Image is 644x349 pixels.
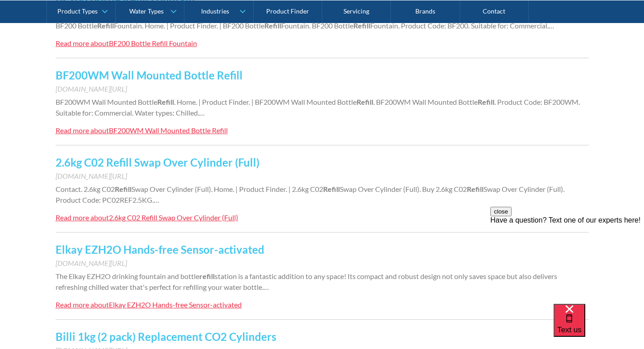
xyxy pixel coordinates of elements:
[478,98,494,106] strong: Refill
[129,7,164,15] div: Water Types
[56,21,97,30] span: BF200 Bottle
[109,300,242,309] div: Elkay EZH2O Hands-free Sensor-activated
[56,330,276,343] a: Billi 1kg (2 pack) Replacement CO2 Cylinders
[201,7,229,15] div: Industries
[56,258,589,269] div: [DOMAIN_NAME][URL]
[56,69,243,82] a: BF200WM Wall Mounted Bottle Refill
[56,272,199,280] span: The Elkay EZH2O drinking fountain and bottle
[56,126,109,135] div: Read more about
[56,272,557,291] span: station is a fantastic addition to any space! Its compact and robust design not only saves space ...
[264,21,281,30] strong: Refill
[57,7,98,15] div: Product Types
[340,185,467,193] span: Swap Over Cylinder (Full). Buy 2.6kg C02
[56,98,157,106] span: BF200WM Wall Mounted Bottle
[281,21,353,30] span: Fountain. BF200 Bottle
[353,21,370,30] strong: Refill
[56,185,564,204] span: Swap Over Cylinder (Full). Product Code: PC02REF2.5KG.
[56,213,109,222] div: Read more about
[109,126,228,135] div: BF200WM Wall Mounted Bottle Refill
[56,98,580,117] span: . Product Code: BF200WM. Suitable for: Commercial. Water types: Chilled.
[56,299,242,310] a: Read more aboutElkay EZH2O Hands-free Sensor-activated
[174,98,357,106] span: . Home. | Product Finder. | BF200WM Wall Mounted Bottle
[323,185,340,193] strong: Refill
[132,185,323,193] span: Swap Over Cylinder (Full). Home. | Product Finder. | 2.6kg C02
[199,272,215,280] strong: refill
[56,125,228,136] a: Read more aboutBF200WM Wall Mounted Bottle Refill
[549,21,554,30] span: …
[97,21,114,30] strong: Refill
[263,283,269,291] span: …
[109,213,238,222] div: 2.6kg C02 Refill Swap Over Cylinder (Full)
[154,195,159,204] span: …
[56,84,589,94] div: [DOMAIN_NAME][URL]
[56,38,197,49] a: Read more aboutBF200 Bottle Refill Fountain
[199,108,205,117] span: …
[109,39,197,47] div: BF200 Bottle Refill Fountain
[554,304,644,349] iframe: podium webchat widget bubble
[114,21,264,30] span: Fountain. Home. | Product Finder. | BF200 Bottle
[373,98,478,106] span: . BF200WM Wall Mounted Bottle
[56,300,109,309] div: Read more about
[490,207,644,315] iframe: podium webchat widget prompt
[56,171,589,181] div: [DOMAIN_NAME][URL]
[357,98,373,106] strong: Refill
[370,21,549,30] span: Fountain. Product Code: BF200. Suitable for: Commercial.
[157,98,174,106] strong: Refill
[467,185,484,193] strong: Refill
[56,212,238,223] a: Read more about2.6kg C02 Refill Swap Over Cylinder (Full)
[56,243,264,256] a: Elkay EZH2O Hands-free Sensor-activated
[56,156,259,169] a: 2.6kg C02 Refill Swap Over Cylinder (Full)
[56,39,109,47] div: Read more about
[56,185,115,193] span: Contact. 2.6kg C02
[115,185,132,193] strong: Refill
